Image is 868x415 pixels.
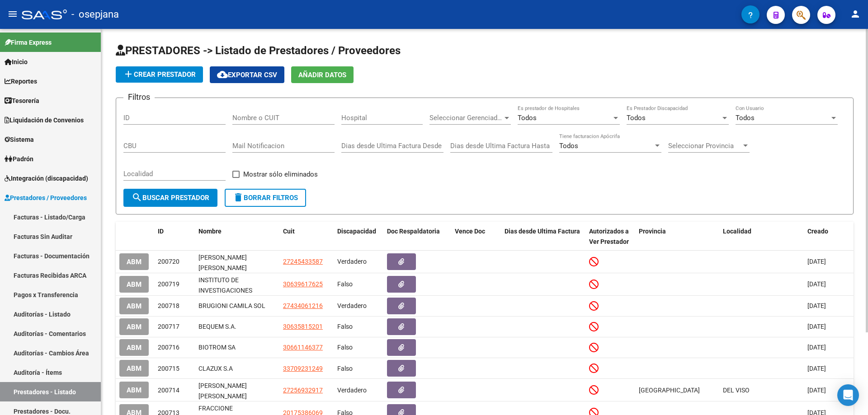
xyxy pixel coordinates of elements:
span: Autorizados a Ver Prestador [589,228,629,245]
span: [GEOGRAPHIC_DATA] [639,387,700,394]
span: Provincia [639,228,666,235]
div: [PERSON_NAME] [PERSON_NAME] [198,381,276,400]
span: [DATE] [807,258,826,265]
span: Falso [337,365,353,372]
span: ABM [127,258,142,266]
span: Inicio [5,57,28,67]
span: [DATE] [807,280,826,288]
span: ABM [127,364,142,373]
span: - osepjana [71,5,119,24]
span: Sistema [5,135,34,145]
span: Todos [627,114,646,122]
span: Borrar Filtros [233,194,298,202]
span: Reportes [5,76,37,86]
span: Discapacidad [337,228,376,235]
button: Borrar Filtros [225,189,306,207]
span: Padrón [5,154,33,164]
button: Añadir Datos [291,66,354,83]
span: ABM [127,386,142,394]
span: Creado [807,228,828,235]
span: Todos [559,142,578,150]
span: Falso [337,344,353,351]
span: ID [158,228,164,235]
mat-icon: search [132,192,142,203]
span: Añadir Datos [298,71,346,79]
span: ABM [127,323,142,331]
span: ABM [127,302,142,310]
span: Liquidación de Convenios [5,115,84,125]
div: [PERSON_NAME] [PERSON_NAME] [198,252,276,271]
mat-icon: delete [233,192,244,203]
span: 200717 [158,323,179,330]
span: Doc Respaldatoria [387,228,440,235]
datatable-header-cell: Creado [804,222,854,252]
span: Vence Doc [455,228,485,235]
button: ABM [119,360,149,377]
span: [DATE] [807,323,826,330]
datatable-header-cell: Cuit [279,222,334,252]
span: 200714 [158,387,179,394]
datatable-header-cell: Provincia [635,222,720,252]
span: Verdadero [337,387,367,394]
span: Integración (discapacidad) [5,173,88,183]
span: Tesorería [5,96,39,106]
span: Falso [337,280,353,288]
button: Buscar Prestador [123,189,217,207]
div: BEQUEM S.A. [198,322,276,332]
datatable-header-cell: Doc Respaldatoria [383,222,451,252]
span: 30635815201 [283,323,323,330]
button: Crear Prestador [116,66,203,83]
div: BIOTROM SA [198,342,276,353]
datatable-header-cell: ID [154,222,195,252]
span: Prestadores / Proveedores [5,193,87,203]
div: CLAZUX S.A [198,364,276,374]
span: 30639617625 [283,280,323,288]
button: ABM [119,276,149,293]
div: INSTITUTO DE INVESTIGACIONES METABOLICAS S A [198,275,276,294]
span: DEL VISO [723,387,750,394]
div: Open Intercom Messenger [837,384,859,406]
button: ABM [119,318,149,335]
div: BRUGIONI CAMILA SOL [198,301,276,311]
datatable-header-cell: Autorizados a Ver Prestador [585,222,635,252]
span: Crear Prestador [123,70,196,79]
mat-icon: menu [7,9,18,19]
datatable-header-cell: Localidad [719,222,804,252]
button: ABM [119,382,149,398]
span: Mostrar sólo eliminados [243,169,318,180]
datatable-header-cell: Vence Doc [451,222,501,252]
button: ABM [119,253,149,270]
span: Exportar CSV [217,71,277,79]
span: 27434061216 [283,302,323,309]
button: Exportar CSV [210,66,284,83]
datatable-header-cell: Discapacidad [334,222,383,252]
datatable-header-cell: Nombre [195,222,279,252]
span: Buscar Prestador [132,194,209,202]
span: 200715 [158,365,179,372]
span: Verdadero [337,258,367,265]
mat-icon: person [850,9,861,19]
span: Firma Express [5,37,52,47]
mat-icon: add [123,69,134,79]
span: 200716 [158,344,179,351]
button: ABM [119,339,149,356]
span: Localidad [723,228,751,235]
span: Cuit [283,228,295,235]
span: ABM [127,280,142,289]
span: Seleccionar Provincia [668,142,741,150]
span: 200720 [158,258,179,265]
span: [DATE] [807,302,826,309]
span: 27256932917 [283,387,323,394]
span: ABM [127,344,142,352]
span: Todos [518,114,537,122]
span: Dias desde Ultima Factura [505,228,580,235]
span: 27245433587 [283,258,323,265]
span: Todos [736,114,755,122]
span: 30661146377 [283,344,323,351]
span: 33709231249 [283,365,323,372]
span: [DATE] [807,344,826,351]
button: ABM [119,298,149,314]
span: PRESTADORES -> Listado de Prestadores / Proveedores [116,44,401,57]
datatable-header-cell: Dias desde Ultima Factura [501,222,585,252]
span: Seleccionar Gerenciador [429,114,503,122]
